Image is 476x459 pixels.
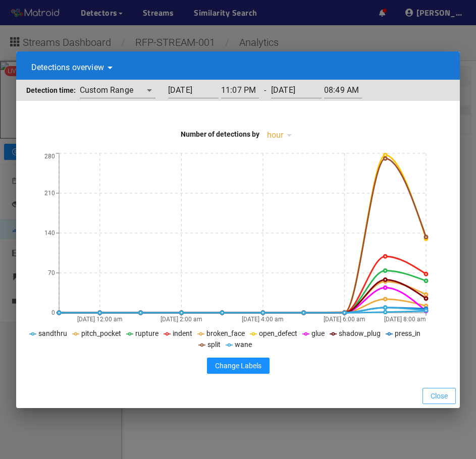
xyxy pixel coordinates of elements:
span: glue [311,329,325,337]
span: split [207,340,221,349]
span: press_in [395,329,420,337]
tspan: 70 [48,269,55,276]
span: - [264,82,266,98]
span: broken_face [206,329,245,337]
span: rupture [135,329,158,337]
span: open_defect [259,329,297,337]
span: Close [431,390,448,401]
div: Custom Range [80,82,155,98]
tspan: 280 [44,153,55,160]
span: sandthru [38,329,67,337]
tspan: [DATE] 8:00 am [384,315,426,322]
tspan: [DATE] 4:00 am [242,315,284,322]
tspan: [DATE] 12:00 am [77,315,123,322]
span: Change Labels [215,360,261,371]
tspan: 210 [44,190,55,197]
button: Change Labels [207,358,270,374]
tspan: [DATE] 2:00 am [161,315,202,322]
span: shadow_plug [339,329,381,337]
span: pitch_pocket [81,329,121,337]
tspan: 0 [51,309,55,316]
span: Number of detections by [181,122,267,140]
span: wane [235,340,252,349]
tspan: 140 [44,229,55,237]
div: Detections overview [31,60,116,76]
span: indent [173,329,192,337]
button: Close [422,388,456,404]
div: Detection time: [26,82,76,98]
div: hour [267,127,296,143]
tspan: [DATE] 6:00 am [324,315,365,322]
